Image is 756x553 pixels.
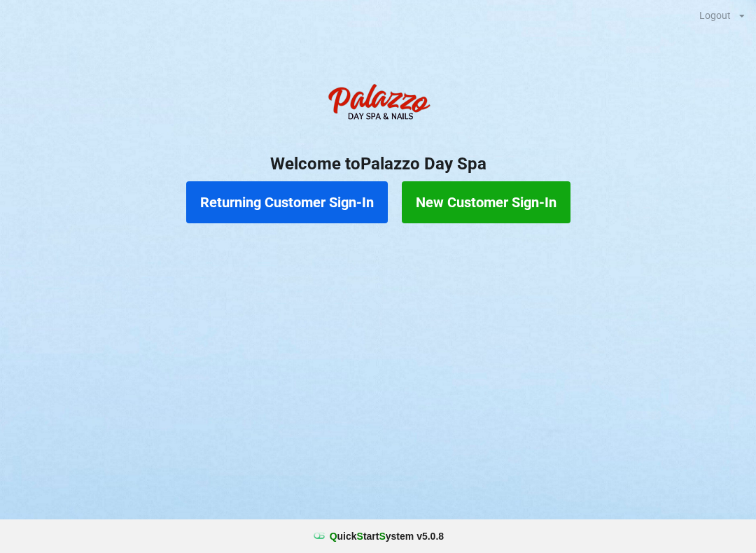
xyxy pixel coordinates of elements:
[312,529,326,543] img: favicon.ico
[699,10,731,20] div: Logout
[402,181,570,223] button: New Customer Sign-In
[322,76,434,132] img: PalazzoDaySpaNails-Logo.png
[330,531,337,542] span: Q
[379,531,385,542] span: S
[357,531,363,542] span: S
[330,529,444,543] b: uick tart ystem v 5.0.8
[186,181,388,223] button: Returning Customer Sign-In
